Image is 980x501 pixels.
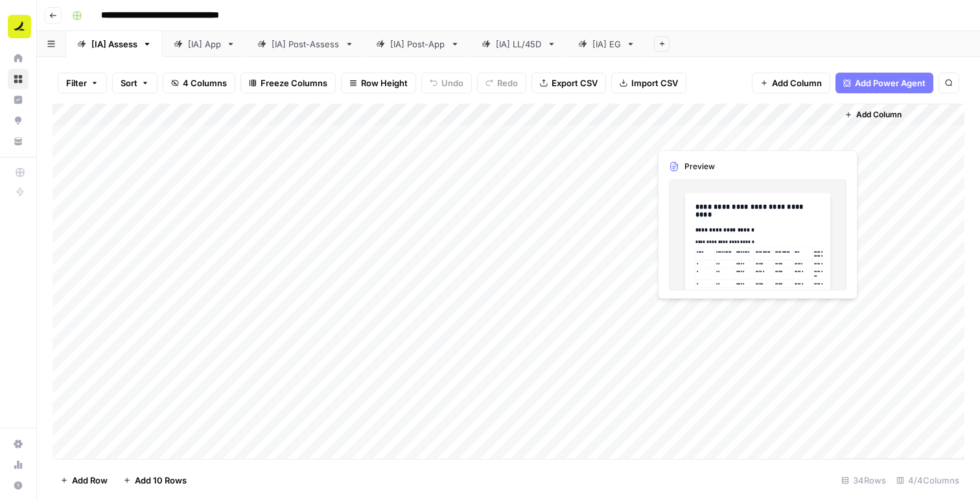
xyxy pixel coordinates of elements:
button: Sort [112,73,157,93]
div: 34 Rows [836,470,891,491]
span: Undo [441,76,463,89]
div: [IA] EG [592,38,621,51]
div: [IA] App [188,38,221,51]
button: Undo [421,73,472,93]
span: Add Row [72,474,108,487]
a: [IA] Assess [66,31,163,57]
button: Freeze Columns [240,73,336,93]
a: [IA] App [163,31,246,57]
span: Filter [66,76,87,89]
a: Home [8,48,29,69]
button: Workspace: Ramp [8,10,29,43]
button: Add Row [52,470,115,491]
a: [IA] EG [567,31,646,57]
button: 4 Columns [163,73,235,93]
span: Import CSV [631,76,678,89]
span: Export CSV [552,76,598,89]
span: Add 10 Rows [135,474,187,487]
a: [IA] Post-App [365,31,471,57]
span: Add Column [856,109,902,121]
div: 4/4 Columns [891,470,964,491]
a: Settings [8,434,29,454]
span: Row Height [361,76,408,89]
button: Add 10 Rows [115,470,194,491]
button: Row Height [341,73,416,93]
button: Import CSV [611,73,686,93]
a: Your Data [8,131,29,152]
span: Sort [121,76,137,89]
div: [IA] Assess [91,38,137,51]
div: [IA] Post-App [390,38,445,51]
span: 4 Columns [183,76,227,89]
button: Redo [477,73,526,93]
button: Help + Support [8,475,29,496]
span: Add Column [772,76,822,89]
a: [IA] LL/45D [471,31,567,57]
img: Ramp Logo [8,15,31,38]
span: Redo [497,76,518,89]
span: Freeze Columns [261,76,327,89]
button: Add Column [752,73,830,93]
a: Browse [8,69,29,89]
button: Add Column [839,106,907,123]
a: Insights [8,89,29,110]
button: Export CSV [531,73,606,93]
a: Usage [8,454,29,475]
button: Add Power Agent [835,73,933,93]
a: [IA] Post-Assess [246,31,365,57]
span: Add Power Agent [855,76,926,89]
a: Opportunities [8,110,29,131]
div: [IA] LL/45D [496,38,542,51]
button: Filter [58,73,107,93]
div: [IA] Post-Assess [272,38,340,51]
